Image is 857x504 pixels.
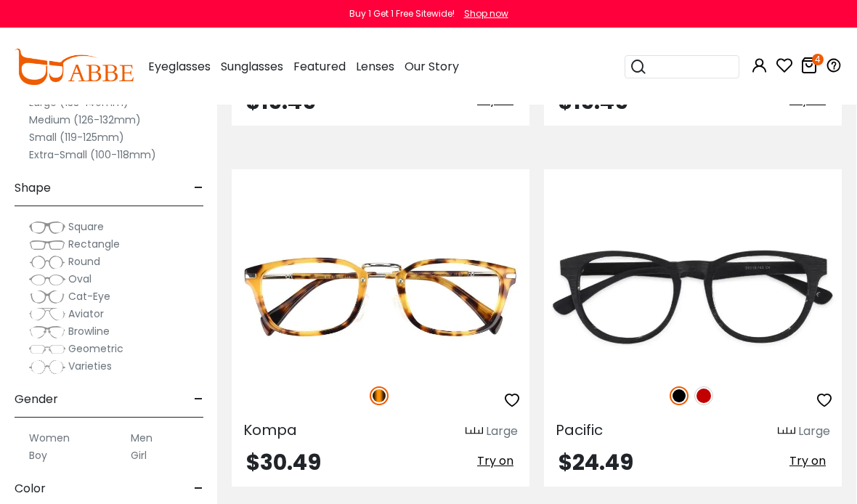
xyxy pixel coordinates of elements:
button: Try on [785,452,830,471]
label: Small (119-125mm) [29,129,124,146]
span: Aviator [68,306,104,321]
span: Kompa [243,420,297,440]
img: size ruler [778,426,795,437]
label: Boy [29,447,47,464]
span: Shape [15,171,51,206]
label: Men [131,429,153,447]
span: Square [68,219,104,234]
span: - [194,171,203,206]
img: Square.png [29,220,65,235]
span: Rectangle [68,237,120,251]
span: Gender [15,382,58,417]
span: Varieties [68,359,112,373]
span: Pacific [556,420,603,440]
img: Black Pacific - TR ,Universal Bridge Fit [544,221,842,370]
img: Cat-Eye.png [29,290,65,304]
img: Rectangle.png [29,237,65,252]
a: Shop now [457,7,508,20]
button: Try on [473,452,518,471]
span: Our Story [405,58,459,75]
span: Try on [789,452,826,469]
img: Red [694,386,713,405]
span: $30.49 [246,447,321,478]
div: Shop now [464,7,508,20]
img: Aviator.png [29,307,65,322]
span: Round [68,254,100,269]
span: Featured [293,58,346,75]
label: Medium (126-132mm) [29,111,141,129]
img: Oval.png [29,272,65,287]
img: Varieties.png [29,359,65,375]
label: Girl [131,447,147,464]
img: abbeglasses.com [15,49,134,85]
span: Lenses [356,58,394,75]
label: Extra-Small (100-118mm) [29,146,156,163]
img: Black [670,386,689,405]
span: Geometric [68,341,123,356]
img: Round.png [29,255,65,269]
span: $24.49 [559,447,633,478]
label: Women [29,429,70,447]
i: 4 [812,54,824,65]
span: Browline [68,324,110,338]
img: Browline.png [29,325,65,339]
span: Eyeglasses [148,58,211,75]
div: Large [798,423,830,440]
a: 4 [800,60,818,76]
img: Tortoise Kompa - Acetate ,Adjust Nose Pads [232,221,529,370]
div: Large [486,423,518,440]
div: Buy 1 Get 1 Free Sitewide! [349,7,455,20]
span: Sunglasses [221,58,283,75]
span: - [194,382,203,417]
img: Geometric.png [29,342,65,357]
span: Try on [477,452,513,469]
img: Tortoise [370,386,389,405]
span: Oval [68,272,92,286]
img: size ruler [466,426,483,437]
span: Cat-Eye [68,289,110,304]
